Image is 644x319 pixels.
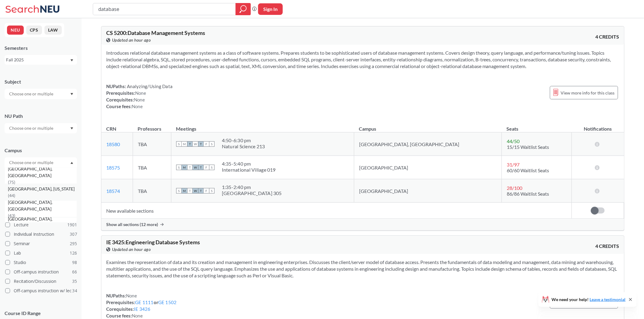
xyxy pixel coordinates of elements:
div: Campus [5,147,77,154]
span: F [204,141,209,147]
span: M [182,141,187,147]
span: 1901 [67,221,77,228]
td: New available sections [101,203,572,219]
span: S [209,165,215,170]
span: S [176,188,182,194]
td: [GEOGRAPHIC_DATA] [354,179,502,203]
label: Studio [5,259,77,266]
th: Campus [354,119,502,132]
span: S [209,188,215,194]
th: Professors [133,119,171,132]
th: Seats [502,119,572,132]
div: 1:35 - 2:40 pm [222,184,282,190]
span: T [198,165,204,170]
button: NEU [7,26,24,35]
button: CPS [26,26,42,35]
div: Fall 2025Dropdown arrow [5,55,77,65]
svg: Dropdown arrow [70,162,73,164]
div: Fall 2025 [6,57,70,63]
div: 4:35 - 5:40 pm [222,161,276,167]
span: M [182,188,187,194]
label: Lecture [5,221,77,229]
td: [GEOGRAPHIC_DATA] [354,156,502,179]
span: [GEOGRAPHIC_DATA], [US_STATE] [8,186,76,192]
button: LAW [44,26,62,35]
span: None [134,97,145,102]
span: Analyzing/Using Data [126,84,173,89]
div: Natural Science 213 [222,143,265,149]
div: magnifying glass [236,3,251,15]
span: M [182,165,187,170]
span: T [187,165,193,170]
span: 126 [70,250,77,256]
span: W [193,188,198,194]
span: 60/60 Waitlist Seats [507,167,549,173]
td: [GEOGRAPHIC_DATA], [GEOGRAPHIC_DATA] [354,132,502,156]
span: 31 / 97 [507,162,520,167]
span: [GEOGRAPHIC_DATA], [GEOGRAPHIC_DATA] [8,166,77,179]
span: [GEOGRAPHIC_DATA], [GEOGRAPHIC_DATA] [8,216,77,229]
label: Seminar [5,240,77,248]
input: Choose one or multiple [6,159,57,166]
label: Individual Instruction [5,230,77,238]
input: Choose one or multiple [6,125,57,132]
span: F [204,165,209,170]
span: 66 [72,269,77,275]
span: None [132,104,143,109]
span: 28 / 100 [507,185,522,191]
div: [GEOGRAPHIC_DATA] 305 [222,190,282,196]
svg: Dropdown arrow [70,93,73,95]
a: 18574 [106,188,120,194]
span: ( 44 ) [8,193,15,198]
section: Introduces relational database management systems as a class of software systems. Prepares studen... [106,50,619,70]
div: Dropdown arrow [5,89,77,99]
span: F [204,188,209,194]
span: ( 75 ) [8,180,15,185]
span: S [209,141,215,147]
span: Show all sections (12 more) [106,222,158,227]
div: International Village 019 [222,167,276,173]
span: [GEOGRAPHIC_DATA], [GEOGRAPHIC_DATA] [8,199,77,212]
span: 4 CREDITS [596,33,619,40]
span: IE 3425 : Engineering Database Systems [106,239,200,245]
label: Off-campus instruction w/ lec [5,287,77,295]
label: Lab [5,249,77,257]
span: ( 43 ) [8,213,15,218]
span: 295 [70,240,77,247]
span: T [187,188,193,194]
span: 35 [72,278,77,285]
span: W [193,141,198,147]
span: CS 5200 : Database Management Systems [106,29,205,36]
div: 4:50 - 6:30 pm [222,137,265,143]
div: NU Path [5,113,77,119]
span: T [198,188,204,194]
div: Subject [5,78,77,85]
span: 15/15 Waitlist Seats [507,144,549,150]
span: We need your help! [552,297,626,302]
div: Dropdown arrow [5,123,77,133]
section: Examines the representation of data and its creation and management in engineering enterprises. D... [106,259,619,279]
div: Show all sections (12 more) [101,219,624,230]
a: 18580 [106,141,120,147]
span: 307 [70,231,77,238]
div: NUPaths: Prerequisites: or Corequisites: Course fees: [106,292,177,319]
input: Choose one or multiple [6,90,57,98]
span: W [193,165,198,170]
span: Updated an hour ago [112,37,151,43]
button: Sign In [258,3,283,15]
div: CRN [106,125,116,132]
svg: Dropdown arrow [70,59,73,62]
span: None [135,90,146,96]
th: Meetings [171,119,354,132]
span: View more info for this class [561,89,615,97]
span: T [198,141,204,147]
svg: magnifying glass [240,5,247,13]
div: NUPaths: Prerequisites: Corequisites: Course fees: [106,83,173,110]
a: IE 3426 [134,306,151,312]
a: Leave a testimonial [590,297,626,302]
div: Semesters [5,45,77,51]
span: T [187,141,193,147]
span: S [176,165,182,170]
td: TBA [133,132,171,156]
a: GE 1502 [158,300,177,305]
